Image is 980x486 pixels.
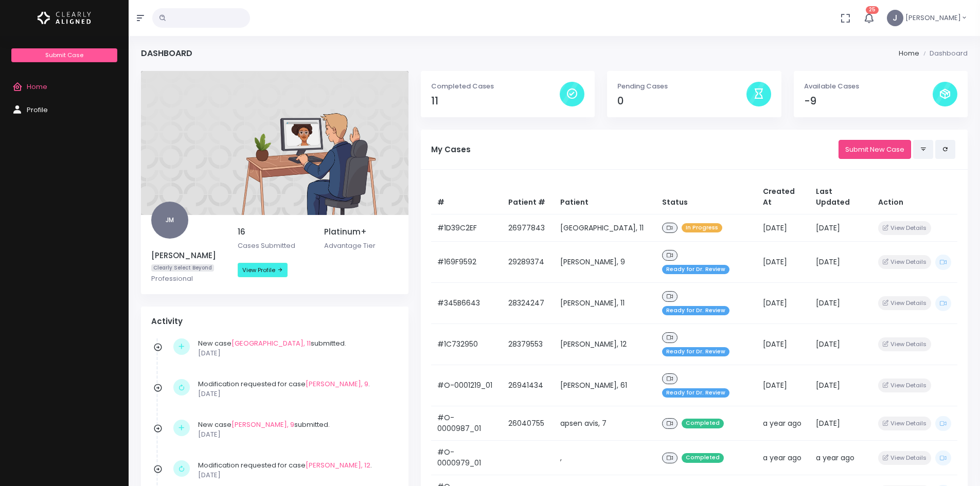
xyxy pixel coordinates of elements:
[554,441,656,475] td: ,
[682,453,724,463] span: Completed
[198,389,393,399] p: [DATE]
[878,417,931,430] button: View Details
[810,180,871,214] th: Last Updated
[502,365,554,406] td: 26941434
[757,324,810,365] td: [DATE]
[502,324,554,365] td: 28379553
[662,347,729,357] span: Ready for Dr. Review
[757,214,810,242] td: [DATE]
[502,180,554,214] th: Patient #
[431,95,560,107] h4: 11
[757,365,810,406] td: [DATE]
[198,470,393,480] p: [DATE]
[810,324,871,365] td: [DATE]
[554,283,656,324] td: [PERSON_NAME], 11
[810,283,871,324] td: [DATE]
[757,283,810,324] td: [DATE]
[431,324,503,365] td: #1C732950
[810,214,871,242] td: [DATE]
[554,214,656,242] td: [GEOGRAPHIC_DATA], 11
[431,365,503,406] td: #O-0001219_01
[878,451,931,465] button: View Details
[151,317,398,326] h4: Activity
[238,241,312,251] p: Cases Submitted
[231,338,311,348] a: [GEOGRAPHIC_DATA], 11
[238,263,288,277] a: View Profile
[866,6,879,14] span: 25
[502,406,554,441] td: 26040755
[431,214,503,242] td: #1D39C2EF
[878,255,931,269] button: View Details
[617,95,746,107] h4: 0
[682,419,724,428] span: Completed
[839,140,911,159] a: Submit New Case
[810,406,871,441] td: [DATE]
[554,242,656,283] td: [PERSON_NAME], 9
[151,202,188,239] span: JM
[804,81,933,92] p: Available Cases
[198,429,393,440] p: [DATE]
[757,406,810,441] td: a year ago
[662,388,729,398] span: Ready for Dr. Review
[757,180,810,214] th: Created At
[810,365,871,406] td: [DATE]
[27,82,47,92] span: Home
[238,227,312,237] h5: 16
[502,283,554,324] td: 28324247
[431,145,839,154] h5: My Cases
[324,241,398,251] p: Advantage Tier
[878,221,931,235] button: View Details
[27,105,48,115] span: Profile
[198,420,393,440] div: New case submitted.
[324,227,398,237] h5: Platinum+
[431,283,503,324] td: #345B6643
[198,348,393,358] p: [DATE]
[757,242,810,283] td: [DATE]
[431,441,503,475] td: #O-0000979_01
[38,7,91,29] img: Logo Horizontal
[905,13,961,23] span: [PERSON_NAME]
[141,48,192,58] h4: Dashboard
[502,242,554,283] td: 29289374
[431,242,503,283] td: #169F9592
[554,180,656,214] th: Patient
[878,379,931,392] button: View Details
[306,460,370,470] a: [PERSON_NAME], 12
[502,214,554,242] td: 26977843
[810,441,871,475] td: a year ago
[757,441,810,475] td: a year ago
[198,338,393,358] div: New case submitted.
[656,180,757,214] th: Status
[878,296,931,310] button: View Details
[554,324,656,365] td: [PERSON_NAME], 12
[662,306,729,316] span: Ready for Dr. Review
[554,406,656,441] td: apsen avis, 7
[617,81,746,92] p: Pending Cases
[899,48,919,59] li: Home
[198,460,393,480] div: Modification requested for case .
[198,379,393,399] div: Modification requested for case .
[878,337,931,351] button: View Details
[231,420,294,429] a: [PERSON_NAME], 9
[682,223,722,233] span: In Progress
[151,251,225,260] h5: [PERSON_NAME]
[804,95,933,107] h4: -9
[887,10,903,26] span: J
[431,406,503,441] td: #O-0000987_01
[872,180,957,214] th: Action
[919,48,968,59] li: Dashboard
[554,365,656,406] td: [PERSON_NAME], 61
[45,51,83,59] span: Submit Case
[151,274,225,284] p: Professional
[151,264,214,272] span: Clearly Select Beyond
[431,81,560,92] p: Completed Cases
[11,48,117,62] a: Submit Case
[662,265,729,275] span: Ready for Dr. Review
[810,242,871,283] td: [DATE]
[306,379,368,389] a: [PERSON_NAME], 9
[431,180,503,214] th: #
